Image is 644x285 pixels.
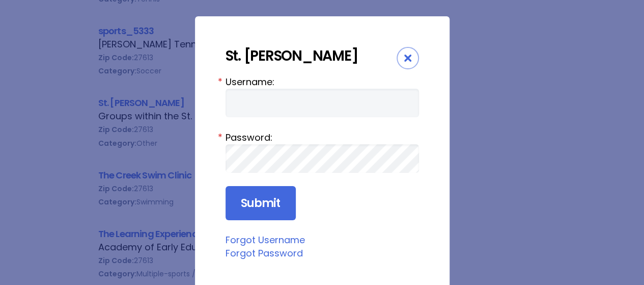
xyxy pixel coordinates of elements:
[226,47,397,65] div: St. [PERSON_NAME]
[226,234,305,246] a: Forgot Username
[397,47,419,69] div: Close
[226,247,303,260] a: Forgot Password
[226,75,419,89] label: Username:
[226,186,296,221] input: Submit
[226,131,419,144] label: Password:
